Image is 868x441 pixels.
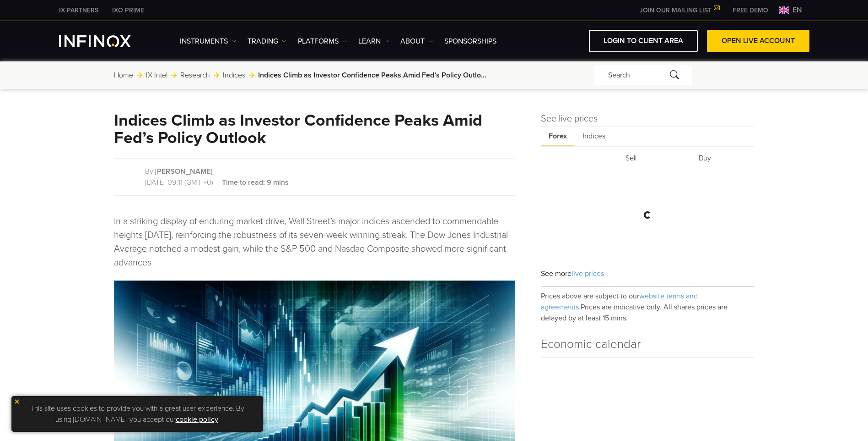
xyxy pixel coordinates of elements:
img: arrow-right [249,72,254,78]
span: [DATE] 09:11 (GMT +0) [145,178,218,187]
a: INFINOX [105,6,151,15]
div: See more [541,261,755,287]
a: OPEN LIVE ACCOUNT [707,30,809,52]
a: Instruments [180,36,236,47]
a: Home [114,70,133,81]
h4: Economic calendar [541,335,755,357]
span: By [145,167,153,176]
img: arrow-right [137,72,142,78]
img: arrow-right [214,72,219,78]
th: Buy [688,148,754,168]
a: [PERSON_NAME] [155,167,212,176]
a: ABOUT [400,36,433,47]
a: TRADING [248,36,286,47]
h4: See live prices [541,112,755,126]
h1: Indices Climb as Investor Confidence Peaks Amid Fed’s Policy Outlook [114,112,515,147]
a: cookie policy [176,415,218,424]
p: This site uses cookies to provide you with a great user experience. By using [DOMAIN_NAME], you a... [16,401,259,427]
span: Time to read: 9 mins [220,178,289,187]
a: IX Intel [146,70,167,81]
img: arrow-right [171,72,177,78]
a: SPONSORSHIPS [444,36,496,47]
a: JOIN OUR MAILING LIST [633,6,726,14]
a: INFINOX [52,6,105,15]
img: yellow close icon [14,398,20,405]
a: Learn [358,36,389,47]
a: PLATFORMS [298,36,347,47]
span: en [789,5,806,16]
p: Prices above are subject to our Prices are indicative only. All shares prices are delayed by at l... [541,287,755,324]
a: Indices [223,70,245,81]
a: Research [180,70,210,81]
a: LOGIN TO CLIENT AREA [589,30,698,52]
span: Indices Climb as Investor Confidence Peaks Amid Fed’s Policy Outlook [258,70,487,81]
a: INFINOX Logo [59,35,152,47]
span: Indices [575,127,613,146]
a: INFINOX MENU [726,6,775,15]
span: Forex [541,127,575,146]
span: live prices [571,269,604,278]
div: Search [594,65,692,85]
p: In a striking display of enduring market drive, Wall Street’s major indices ascended to commendab... [114,215,515,270]
th: Sell [615,148,686,168]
